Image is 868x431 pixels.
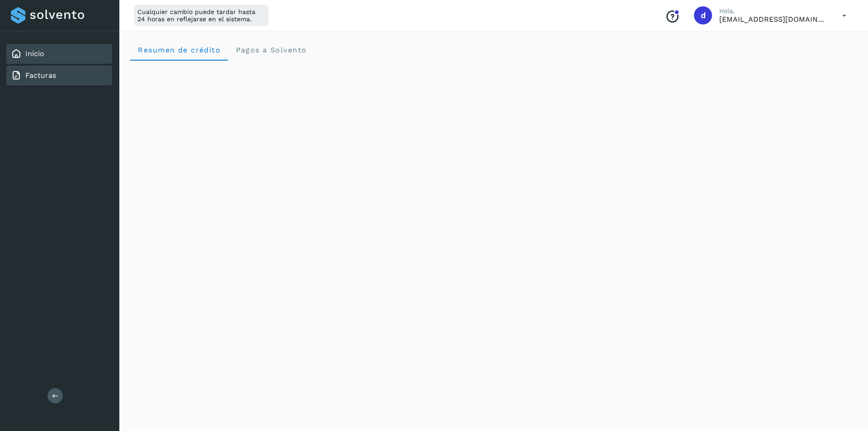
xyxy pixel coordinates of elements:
p: Hola, [719,7,828,15]
a: Inicio [25,49,44,58]
span: Resumen de crédito [137,46,221,54]
a: Facturas [25,71,56,80]
span: Pagos a Solvento [235,46,307,54]
div: Inicio [6,44,112,64]
div: Cualquier cambio puede tardar hasta 24 horas en reflejarse en el sistema. [134,5,269,26]
p: direccion@flenasa.com [719,15,828,24]
div: Facturas [6,66,112,85]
